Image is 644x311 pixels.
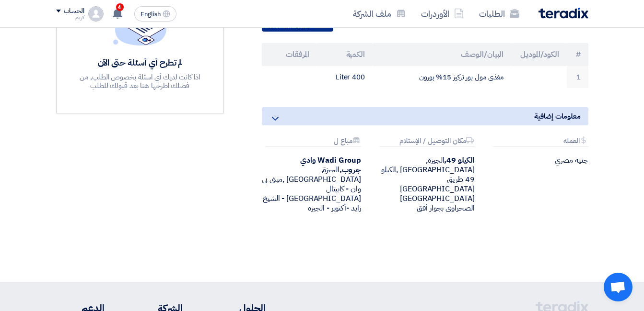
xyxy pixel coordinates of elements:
[379,137,475,147] div: مكان التوصيل / الإستلام
[70,57,210,68] div: لم تطرح أي أسئلة حتى الآن
[300,155,361,176] b: Wadi Group وادي جروب,
[134,6,176,22] button: English
[88,6,104,22] img: profile_test.png
[444,155,474,166] b: الكيلو 49,
[567,43,588,66] th: #
[375,155,475,213] div: الجيزة, [GEOGRAPHIC_DATA] ,الكيلو 49 طريق [GEOGRAPHIC_DATA] [GEOGRAPHIC_DATA] الصحراوى بجوار أفق
[493,137,588,147] div: العمله
[317,66,373,89] td: 400 Liter
[604,273,632,301] div: Open chat
[56,15,84,20] div: كريم
[489,155,588,165] div: جنيه مصري
[373,66,511,89] td: مغذى مول بور تركيز 15% بورون
[511,43,567,66] th: الكود/الموديل
[373,43,511,66] th: البيان/الوصف
[534,111,581,122] span: معلومات إضافية
[262,43,317,66] th: المرفقات
[345,2,413,25] a: ملف الشركة
[413,2,471,25] a: الأوردرات
[70,73,210,90] div: اذا كانت لديك أي اسئلة بخصوص الطلب, من فضلك اطرحها هنا بعد قبولك للطلب
[262,155,361,213] div: الجيزة, [GEOGRAPHIC_DATA] ,مبنى بى وان - كابيتال [GEOGRAPHIC_DATA] - الشيخ زايد -أكتوبر - الجيزه
[266,137,361,147] div: مباع ل
[567,66,588,89] td: 1
[317,43,373,66] th: الكمية
[116,3,124,11] span: 4
[64,7,84,15] div: الحساب
[141,11,161,18] span: English
[471,2,527,25] a: الطلبات
[539,8,588,19] img: Teradix logo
